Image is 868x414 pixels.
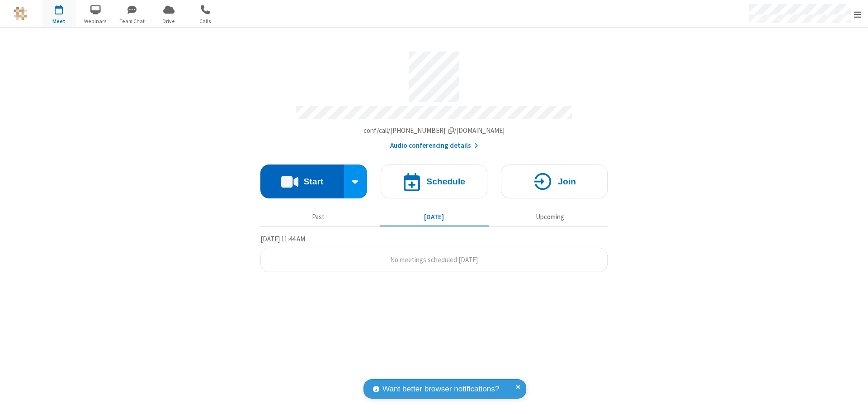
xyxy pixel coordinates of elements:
[382,383,499,395] span: Want better browser notifications?
[260,45,608,151] section: Account details
[390,255,478,264] span: No meetings scheduled [DATE]
[152,17,186,25] span: Drive
[79,17,113,25] span: Webinars
[264,208,373,226] button: Past
[14,7,27,20] img: QA Selenium DO NOT DELETE OR CHANGE
[363,126,505,136] button: Copy my meeting room linkCopy my meeting room link
[501,165,608,198] button: Join
[495,208,604,226] button: Upcoming
[260,165,344,198] button: Start
[303,177,323,186] h4: Start
[189,17,222,25] span: Calls
[260,235,305,243] span: [DATE] 11:44 AM
[260,234,608,273] section: Today's Meetings
[845,390,861,408] iframe: Chat
[42,17,76,25] span: Meet
[115,17,149,25] span: Team Chat
[380,208,489,226] button: [DATE]
[390,141,478,151] button: Audio conferencing details
[381,165,487,198] button: Schedule
[426,177,465,186] h4: Schedule
[558,177,576,186] h4: Join
[363,126,505,135] span: Copy my meeting room link
[344,165,368,198] div: Start conference options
